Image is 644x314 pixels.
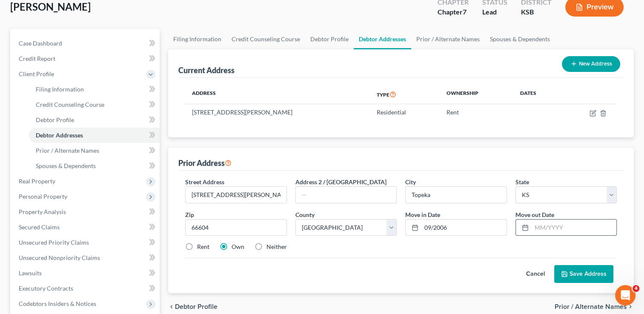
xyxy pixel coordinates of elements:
span: Unsecured Nonpriority Claims [19,254,100,261]
span: Prior / Alternate Names [36,147,99,154]
button: chevron_left Debtor Profile [168,303,218,310]
span: Secured Claims [19,223,60,231]
span: 4 [633,285,639,292]
input: Enter city... [406,187,506,203]
a: Credit Counseling Course [29,97,160,112]
button: Prior / Alternate Names chevron_right [555,303,634,310]
a: Case Dashboard [12,36,160,51]
div: Current Address [178,65,235,75]
span: Executory Contracts [19,285,73,292]
a: Executory Contracts [12,281,160,296]
a: Debtor Profile [29,112,160,128]
th: Address [185,85,370,104]
span: City [405,178,416,186]
th: Ownership [440,85,513,104]
a: Filing Information [29,82,160,97]
span: Credit Report [19,55,55,62]
span: Zip [185,211,194,218]
span: Street Address [185,178,224,186]
div: KSB [521,7,552,17]
span: Property Analysis [19,208,66,215]
span: Case Dashboard [19,40,62,47]
i: chevron_left [168,303,175,310]
input: MM/YYYY [421,220,506,236]
span: Filing Information [36,86,84,93]
span: Real Property [19,177,55,185]
label: Neither [266,243,287,251]
a: Credit Report [12,51,160,66]
a: Spouses & Dependents [485,29,555,49]
a: Unsecured Nonpriority Claims [12,250,160,265]
span: Personal Property [19,193,67,200]
button: New Address [562,56,620,72]
span: [PERSON_NAME] [10,0,91,13]
span: Unsecured Priority Claims [19,239,89,246]
a: Spouses & Dependents [29,158,160,174]
a: Debtor Addresses [29,128,160,143]
span: Lawsuits [19,269,42,277]
span: Move out Date [515,211,554,218]
span: Codebtors Insiders & Notices [19,300,96,307]
label: Rent [197,243,209,251]
i: chevron_right [627,303,634,310]
span: Debtor Profile [175,303,218,310]
span: Credit Counseling Course [36,101,104,108]
a: Prior / Alternate Names [411,29,485,49]
iframe: Intercom live chat [615,285,635,305]
label: Address 2 / [GEOGRAPHIC_DATA] [295,177,386,186]
td: Residential [370,104,440,120]
td: Rent [440,104,513,120]
input: MM/YYYY [532,220,616,236]
span: 7 [463,8,467,16]
a: Debtor Profile [305,29,354,49]
span: State [515,178,529,186]
div: Chapter [438,7,469,17]
span: Move in Date [405,211,440,218]
div: Prior Address [178,158,232,168]
span: Client Profile [19,70,54,77]
th: Type [370,85,440,104]
a: Property Analysis [12,204,160,220]
span: Debtor Addresses [36,131,83,139]
a: Secured Claims [12,220,160,235]
a: Lawsuits [12,265,160,281]
span: Prior / Alternate Names [555,303,627,310]
a: Filing Information [168,29,226,49]
a: Unsecured Priority Claims [12,235,160,250]
a: Credit Counseling Course [226,29,305,49]
a: Prior / Alternate Names [29,143,160,158]
span: Debtor Profile [36,116,74,123]
a: Debtor Addresses [354,29,411,49]
input: Enter street address [186,187,286,203]
span: Spouses & Dependents [36,162,96,169]
th: Dates [513,85,561,104]
td: [STREET_ADDRESS][PERSON_NAME] [185,104,370,120]
label: Own [232,243,244,251]
input: -- [296,187,396,203]
span: County [295,211,315,218]
div: Lead [482,7,507,17]
button: Cancel [517,265,554,283]
button: Save Address [554,265,613,283]
input: XXXXX [185,219,286,236]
